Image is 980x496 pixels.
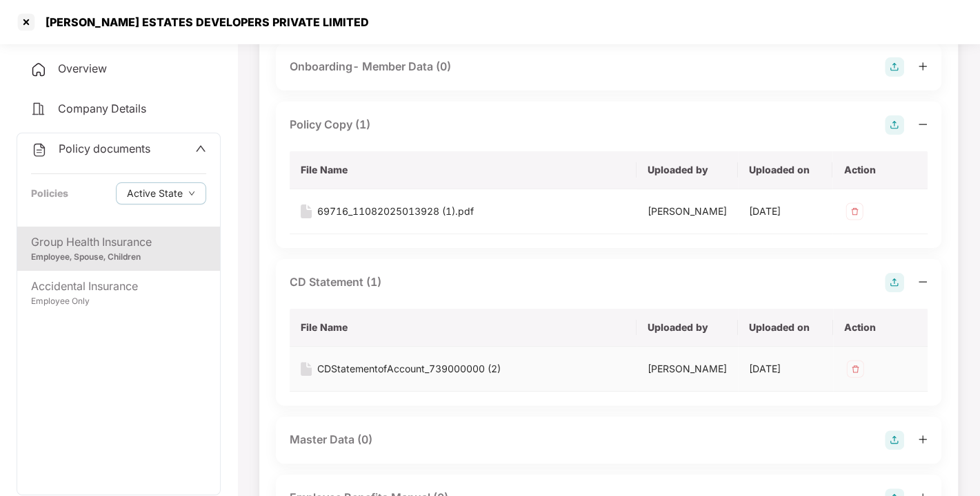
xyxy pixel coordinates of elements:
[301,204,312,218] img: svg+xml;base64,PHN2ZyB4bWxucz0iaHR0cDovL3d3dy53My5vcmcvMjAwMC9zdmciIHdpZHRoPSIxNiIgaGVpZ2h0PSIyMC...
[31,142,48,158] img: svg+xml;base64,PHN2ZyB4bWxucz0iaHR0cDovL3d3dy53My5vcmcvMjAwMC9zdmciIHdpZHRoPSIyNCIgaGVpZ2h0PSIyNC...
[885,430,904,450] img: svg+xml;base64,PHN2ZyB4bWxucz0iaHR0cDovL3d3dy53My5vcmcvMjAwMC9zdmciIHdpZHRoPSIyOCIgaGVpZ2h0PSIyOC...
[290,151,637,189] th: File Name
[59,142,150,155] span: Policy documents
[648,361,727,376] div: [PERSON_NAME]
[195,143,206,154] span: up
[58,61,107,75] span: Overview
[738,309,833,347] th: Uploaded on
[58,102,146,115] span: Company Details
[843,200,866,222] img: svg+xml;base64,PHN2ZyB4bWxucz0iaHR0cDovL3d3dy53My5vcmcvMjAwMC9zdmciIHdpZHRoPSIzMiIgaGVpZ2h0PSIzMi...
[290,58,451,75] div: Onboarding- Member Data (0)
[31,295,206,308] div: Employee Only
[290,431,372,448] div: Master Data (0)
[885,115,904,135] img: svg+xml;base64,PHN2ZyB4bWxucz0iaHR0cDovL3d3dy53My5vcmcvMjAwMC9zdmciIHdpZHRoPSIyOCIgaGVpZ2h0PSIyOC...
[918,435,928,444] span: plus
[37,15,369,29] div: [PERSON_NAME] ESTATES DEVELOPERS PRIVATE LIMITED
[290,309,637,347] th: File Name
[918,277,928,287] span: minus
[749,204,822,219] div: [DATE]
[738,151,833,189] th: Uploaded on
[301,362,312,376] img: svg+xml;base64,PHN2ZyB4bWxucz0iaHR0cDovL3d3dy53My5vcmcvMjAwMC9zdmciIHdpZHRoPSIxNiIgaGVpZ2h0PSIyMC...
[127,186,183,201] span: Active State
[30,101,47,117] img: svg+xml;base64,PHN2ZyB4bWxucz0iaHR0cDovL3d3dy53My5vcmcvMjAwMC9zdmciIHdpZHRoPSIyNCIgaGVpZ2h0PSIyNC...
[290,274,381,291] div: CD Statement (1)
[31,251,206,264] div: Employee, Spouse, Children
[844,358,866,380] img: svg+xml;base64,PHN2ZyB4bWxucz0iaHR0cDovL3d3dy53My5vcmcvMjAwMC9zdmciIHdpZHRoPSIzMiIgaGVpZ2h0PSIzMi...
[918,61,928,71] span: plus
[833,309,928,347] th: Action
[918,120,928,129] span: minus
[31,233,206,251] div: Group Health Insurance
[885,57,904,77] img: svg+xml;base64,PHN2ZyB4bWxucz0iaHR0cDovL3d3dy53My5vcmcvMjAwMC9zdmciIHdpZHRoPSIyOCIgaGVpZ2h0PSIyOC...
[317,204,474,219] div: 69716_11082025013928 (1).pdf
[188,190,195,198] span: down
[885,273,904,292] img: svg+xml;base64,PHN2ZyB4bWxucz0iaHR0cDovL3d3dy53My5vcmcvMjAwMC9zdmciIHdpZHRoPSIyOCIgaGVpZ2h0PSIyOC...
[832,151,928,189] th: Action
[31,186,68,201] div: Policies
[637,309,738,347] th: Uploaded by
[648,204,727,219] div: [PERSON_NAME]
[290,116,370,133] div: Policy Copy (1)
[637,151,738,189] th: Uploaded by
[749,361,822,376] div: [DATE]
[31,278,206,295] div: Accidental Insurance
[317,361,501,376] div: CDStatementofAccount_739000000 (2)
[30,61,47,78] img: svg+xml;base64,PHN2ZyB4bWxucz0iaHR0cDovL3d3dy53My5vcmcvMjAwMC9zdmciIHdpZHRoPSIyNCIgaGVpZ2h0PSIyNC...
[116,182,206,204] button: Active Statedown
